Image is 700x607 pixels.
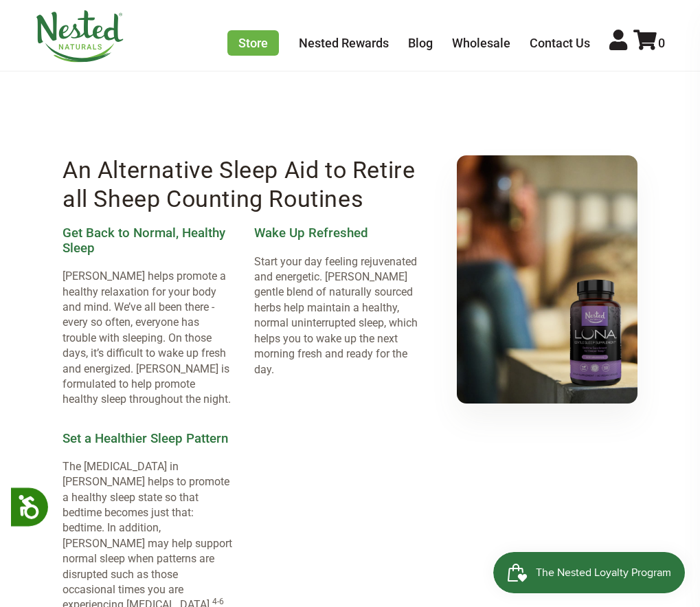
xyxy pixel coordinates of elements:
[63,269,232,408] p: [PERSON_NAME] helps promote a healthy relaxation for your body and mind. We’ve all been there - e...
[254,254,424,377] p: Start your day feeling rejuvenated and energetic. [PERSON_NAME] gentle blend of naturally sourced...
[254,226,424,241] h3: Wake Up Refreshed
[457,155,637,404] img: Health Benefits
[63,432,232,447] h3: Set a Healthier Sleep Pattern
[63,155,446,214] h2: An Alternative Sleep Aid to Retire all Sheep Counting Routines
[658,36,665,50] span: 0
[212,597,224,606] sup: 4-6
[227,30,279,56] a: Store
[408,36,433,50] a: Blog
[452,36,510,50] a: Wholesale
[35,10,124,63] img: Nested Naturals
[493,552,686,593] iframe: Button to open loyalty program pop-up
[530,36,590,50] a: Contact Us
[633,36,665,50] a: 0
[299,36,389,50] a: Nested Rewards
[63,226,232,256] h3: Get Back to Normal, Healthy Sleep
